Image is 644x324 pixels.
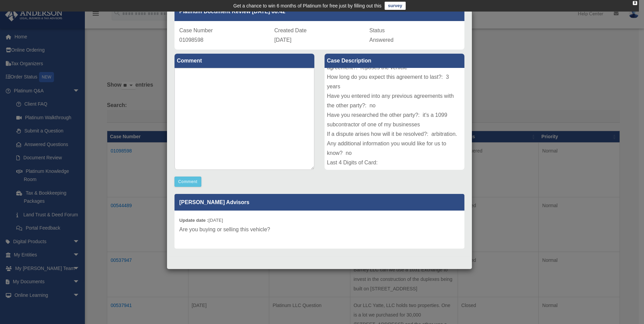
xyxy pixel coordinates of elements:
[179,225,460,234] p: Are you buying or selling this vehicle?
[325,54,464,68] label: Case Description
[174,177,201,187] button: Comment
[174,54,314,68] label: Comment
[385,2,406,10] a: survey
[174,2,464,21] div: Platinum Document Review [DATE] 08:42
[369,28,385,33] span: Status
[233,2,382,10] div: Get a chance to win 6 months of Platinum for free just by filling out this
[325,68,464,170] div: Type of Document: Vehicle Sale Document Title: Vehicle Sale & Lien Agreement (Draft) Document Tit...
[179,218,223,223] small: [DATE]
[369,37,393,43] span: Answered
[274,37,291,43] span: [DATE]
[274,28,307,33] span: Created Date
[179,28,213,33] span: Case Number
[633,1,637,5] div: close
[179,218,208,223] b: Update date :
[174,194,464,211] p: [PERSON_NAME] Advisors
[179,37,203,43] span: 01098598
